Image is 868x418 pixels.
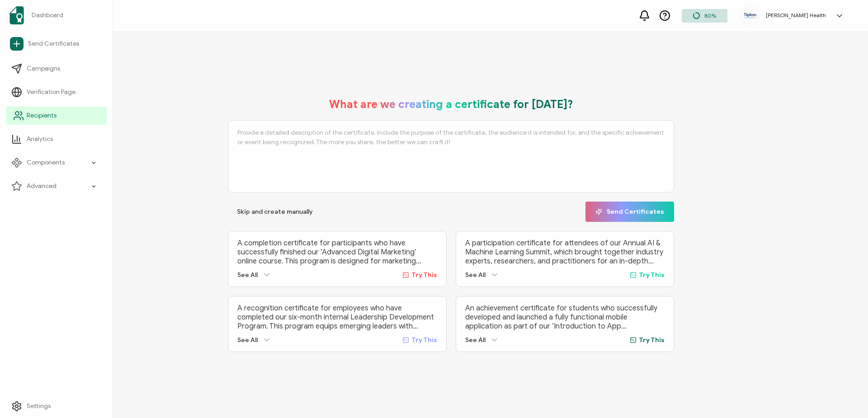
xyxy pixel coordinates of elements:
span: Verification Page [27,88,75,97]
span: Skip and create manually [237,209,313,215]
span: Try This [639,271,665,279]
span: Try This [639,336,665,344]
span: 80% [704,12,716,19]
img: sertifier-logomark-colored.svg [9,6,24,24]
button: Skip and create manually [228,202,322,222]
a: Settings [6,397,107,415]
a: Send Certificates [6,33,107,54]
span: Analytics [27,135,53,144]
span: See All [465,336,486,344]
p: An achievement certificate for students who successfully developed and launched a fully functiona... [465,304,665,331]
span: Send Certificates [595,208,664,215]
span: Send Certificates [28,39,79,48]
a: Campaigns [6,60,107,78]
span: Settings [27,402,51,411]
span: Try This [411,336,437,344]
h1: What are we creating a certificate for [DATE]? [329,98,573,111]
a: Analytics [6,130,107,148]
p: A completion certificate for participants who have successfully finished our ‘Advanced Digital Ma... [237,239,437,266]
a: Recipients [6,107,107,125]
p: A participation certificate for attendees of our Annual AI & Machine Learning Summit, which broug... [465,239,665,266]
span: Try This [411,271,437,279]
a: Dashboard [6,3,107,28]
span: Advanced [27,182,57,191]
button: Send Certificates [585,202,674,222]
span: Campaigns [27,64,60,73]
p: A recognition certificate for employees who have completed our six-month internal Leadership Deve... [237,304,437,331]
a: Verification Page [6,83,107,101]
iframe: Chat Widget [823,375,868,418]
span: Dashboard [32,11,63,20]
span: Recipients [27,111,57,120]
span: See All [237,336,258,344]
h5: [PERSON_NAME] Health [766,12,826,19]
span: See All [465,271,486,279]
img: d53189b9-353e-42ff-9f98-8e420995f065.jpg [743,12,757,19]
span: See All [237,271,258,279]
span: Components [27,158,65,167]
